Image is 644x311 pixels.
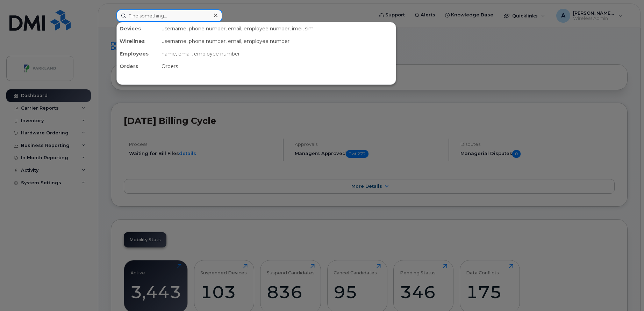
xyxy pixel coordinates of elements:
div: Wirelines [117,35,159,47]
div: name, email, employee number [159,47,396,60]
div: Orders [117,60,159,73]
div: Devices [117,22,159,35]
div: username, phone number, email, employee number, imei, sim [159,22,396,35]
div: Employees [117,47,159,60]
div: username, phone number, email, employee number [159,35,396,47]
div: Orders [159,60,396,73]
